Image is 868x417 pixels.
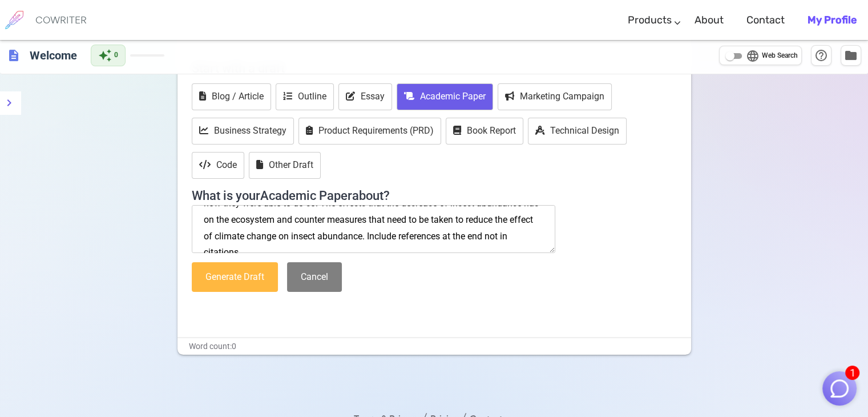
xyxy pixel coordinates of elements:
span: language [746,49,760,63]
span: Web Search [762,50,798,62]
button: 1 [822,371,857,406]
button: Technical Design [528,118,627,145]
button: Blog / Article [192,83,271,110]
button: Marketing Campaign [498,83,612,110]
span: folder [844,49,858,62]
span: 0 [114,50,118,61]
button: Cancel [287,262,342,292]
a: Products [628,3,672,37]
img: Close chat [829,378,850,399]
a: My Profile [808,3,857,37]
button: Generate Draft [192,262,278,292]
button: Essay [338,83,392,110]
span: 1 [845,366,859,380]
button: Product Requirements (PRD) [298,118,441,145]
span: auto_awesome [98,49,112,62]
button: Academic Paper [397,83,493,110]
b: My Profile [808,14,857,26]
button: Other Draft [249,152,321,179]
button: Code [192,152,244,179]
div: Word count: 0 [177,338,691,355]
a: About [695,3,724,37]
textarea: The Effect of Climate Change on Insect Abundance using this prompt write me a paper that has an i... [192,205,556,253]
h4: What is your Academic Paper about? [192,182,677,203]
button: Manage Documents [841,45,861,66]
h6: Click to edit title [25,44,82,67]
a: Contact [746,3,785,37]
span: description [7,49,21,62]
h6: COWRITER [35,15,87,25]
button: Business Strategy [192,118,294,145]
span: help_outline [814,49,828,62]
button: Help & Shortcuts [811,45,831,66]
button: Book Report [446,118,523,145]
button: Outline [276,83,334,110]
